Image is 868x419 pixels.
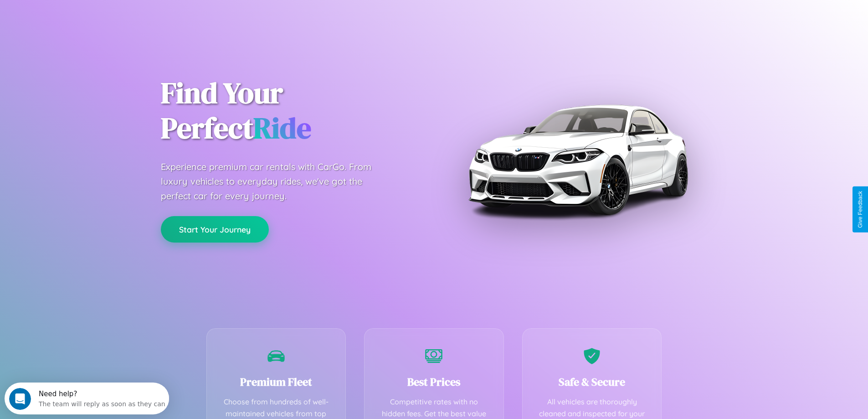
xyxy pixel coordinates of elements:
iframe: Intercom live chat discovery launcher [5,383,169,414]
div: Give Feedback [857,191,863,228]
img: Premium BMW car rental vehicle [464,46,692,274]
div: Need help? [34,8,161,15]
span: Ride [253,108,311,148]
p: Experience premium car rentals with CarGo. From luxury vehicles to everyday rides, we've got the ... [161,160,389,203]
div: The team will reply as soon as they can [34,15,161,25]
h1: Find Your Perfect [161,76,421,146]
button: Start Your Journey [161,216,269,243]
div: Open Intercom Messenger [4,4,169,29]
h3: Safe & Secure [536,374,648,389]
h3: Best Prices [378,374,490,389]
h3: Premium Fleet [221,374,332,389]
iframe: Intercom live chat [9,388,31,410]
